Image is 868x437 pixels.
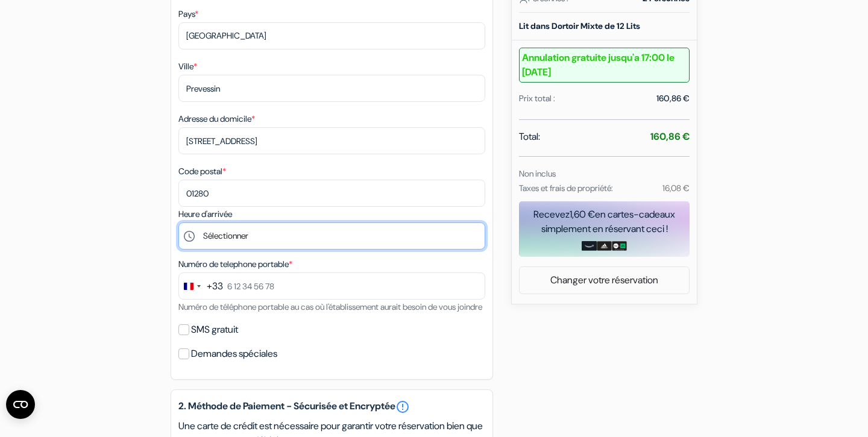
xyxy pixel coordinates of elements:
span: Total: [519,130,540,144]
small: Taxes et frais de propriété: [519,183,613,193]
button: Change country, selected France (+33) [179,273,223,299]
label: Pays [178,8,198,20]
label: Heure d'arrivée [178,208,232,221]
div: Recevez en cartes-cadeaux simplement en réservant ceci ! [519,207,690,236]
label: SMS gratuit [191,321,238,338]
div: +33 [207,279,223,294]
b: Lit dans Dortoir Mixte de 12 Lits [519,20,640,31]
label: Demandes spéciales [191,345,277,362]
label: Ville [178,60,197,73]
label: Adresse du domicile [178,113,255,125]
div: 160,86 € [656,92,690,105]
span: 1,60 € [570,208,595,221]
b: Annulation gratuite jusqu'a 17:00 le [DATE] [519,48,690,83]
input: 6 12 34 56 78 [178,272,485,300]
img: amazon-card-no-text.png [582,241,597,251]
div: Prix total : [519,92,555,105]
a: error_outline [395,400,410,414]
strong: 160,86 € [650,130,690,143]
h5: 2. Méthode de Paiement - Sécurisée et Encryptée [178,400,485,414]
small: Non inclus [519,168,556,179]
small: 16,08 € [662,183,690,193]
img: adidas-card.png [597,241,612,251]
label: Code postal [178,165,226,178]
label: Numéro de telephone portable [178,258,292,271]
a: Changer votre réservation [520,269,689,292]
button: Ouvrir le widget CMP [6,390,35,419]
small: Numéro de téléphone portable au cas où l'établissement aurait besoin de vous joindre [178,301,482,312]
img: uber-uber-eats-card.png [612,241,627,251]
